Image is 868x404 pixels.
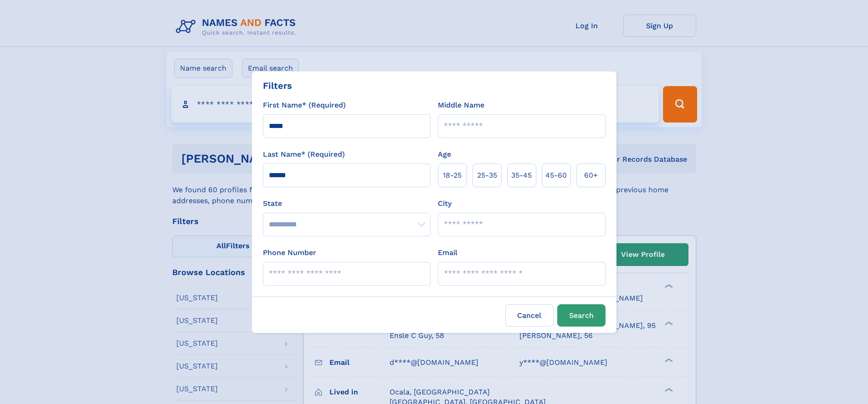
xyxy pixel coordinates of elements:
[438,198,452,209] label: City
[263,247,316,258] label: Phone Number
[557,304,606,327] button: Search
[263,100,346,111] label: First Name* (Required)
[511,170,532,181] span: 35‑45
[477,170,497,181] span: 25‑35
[438,100,484,111] label: Middle Name
[263,149,345,160] label: Last Name* (Required)
[505,304,554,327] label: Cancel
[545,170,567,181] span: 45‑60
[263,79,292,92] div: Filters
[584,170,598,181] span: 60+
[438,247,457,258] label: Email
[438,149,451,160] label: Age
[263,198,431,209] label: State
[443,170,462,181] span: 18‑25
